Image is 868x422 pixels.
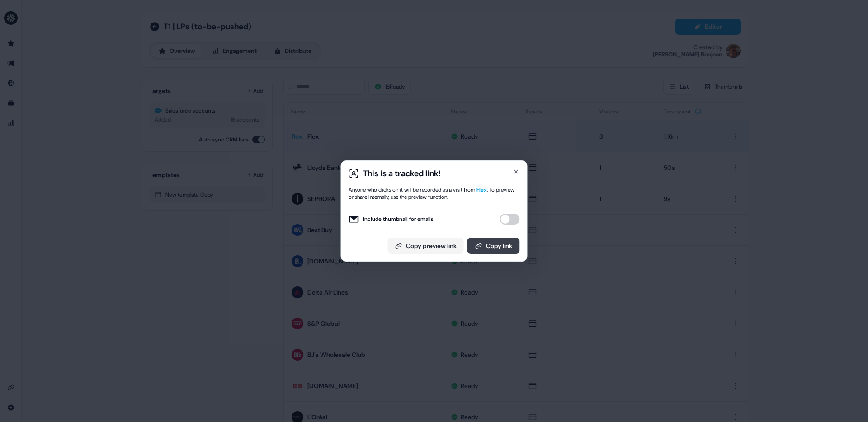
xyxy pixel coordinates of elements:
button: Copy preview link [388,238,464,254]
button: Copy link [467,238,520,254]
div: This is a tracked link! [363,168,441,179]
div: Anyone who clicks on it will be recorded as a visit from . To preview or share internally, use th... [349,186,520,201]
label: Include thumbnail for emails [349,214,434,225]
span: Flex [476,186,487,193]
